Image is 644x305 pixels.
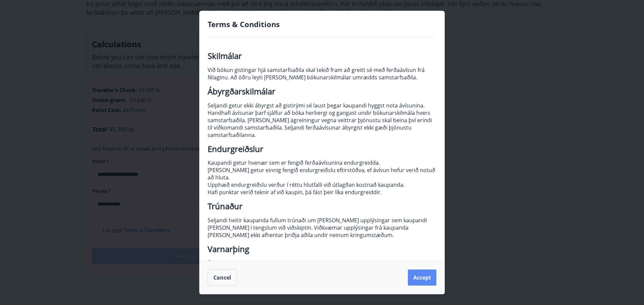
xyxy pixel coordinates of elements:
button: Cancel [208,269,237,286]
p: Kaupandi getur hvenær sem er fengið ferðaávísunina endurgreidda. [208,159,436,166]
h2: Skilmálar [208,52,436,60]
h2: Trúnaður [208,203,436,210]
p: Ákvæði og skilmála þessa ber að túlka í samræmi við íslensk lög. [PERSON_NAME] ágreiningur eða te... [208,259,436,289]
p: Við bókun gistingar hjá samstarfsaðila skal tekið fram að greitt sé með ferðaávísun frá félaginu.... [208,66,436,81]
p: Upphæð endurgreiðslu verður í réttu hlutfalli við útlagðan kostnað kaupanda. [208,181,436,188]
p: Seljandi getur ekki ábyrgst að gistirými sé laust þegar kaupandi hyggst nota ávísunina. Handhafi ... [208,102,436,139]
h2: Endurgreiðslur [208,145,436,153]
h2: Ábyrgðarskilmálar [208,88,436,95]
p: Hafi punktar verið teknir af við kaupin, þá fást þeir líka endurgreiddir. [208,188,436,196]
h2: Varnarþing [208,245,436,253]
h4: Terms & Conditions [208,19,436,29]
button: Accept [408,270,436,286]
p: Seljandi heitir kaupanda fullum trúnaði um [PERSON_NAME] upplýsingar sem kaupandi [PERSON_NAME] í... [208,217,436,239]
p: [PERSON_NAME] getur einnig fengið endurgreiðslu eftirstöðva, ef ávísun hefur verið notuð að hluta. [208,166,436,181]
